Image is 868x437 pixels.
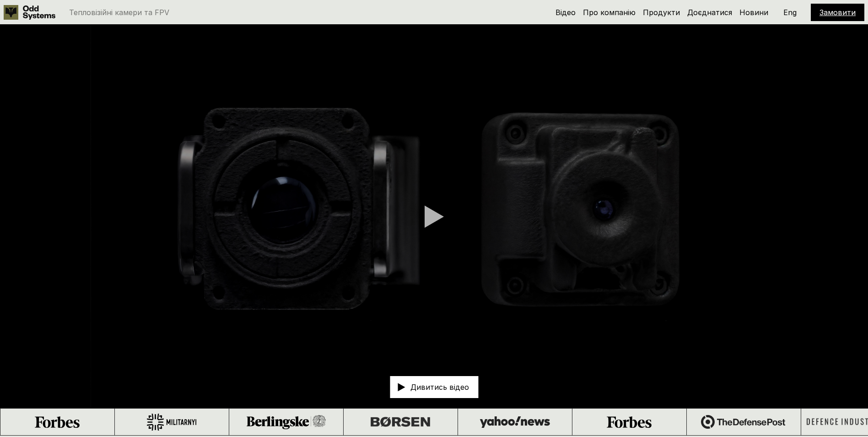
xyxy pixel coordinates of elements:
[555,8,576,17] a: Відео
[819,8,856,17] a: Замовити
[687,8,732,17] a: Доєднатися
[410,383,469,391] p: Дивитись відео
[783,9,797,16] p: Eng
[643,8,680,17] a: Продукти
[739,8,768,17] a: Новини
[69,9,169,16] p: Тепловізійні камери та FPV
[583,8,636,17] a: Про компанію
